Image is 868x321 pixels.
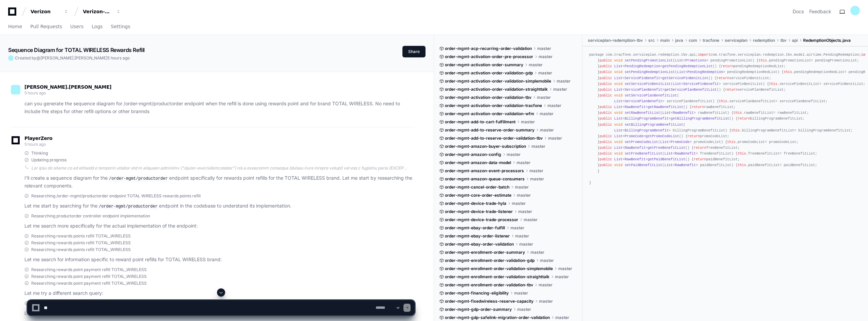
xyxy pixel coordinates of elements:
span: this [738,151,746,156]
span: order-mgmt-cancel-order-batch [445,184,509,190]
span: order-mgmt-amazon-queue-consumers [445,176,525,182]
span: [PERSON_NAME].[PERSON_NAME] [24,84,111,90]
code: /order-mgmt/productorder [108,176,169,182]
span: order-mgmt-activation-order-validation-tracfone [445,103,542,108]
div: Verizon-Clarify-Order-Management [83,8,112,15]
span: getBillingProgramBenefitList [671,117,729,121]
span: Home [8,24,22,29]
span: PromoCode [671,140,689,144]
span: Logs [92,24,103,29]
span: java [675,38,683,43]
span: this [731,128,740,132]
span: List [614,157,623,161]
span: List [614,64,623,68]
a: Docs [793,8,804,15]
span: public [599,82,612,86]
span: master [538,70,552,76]
span: void [614,82,623,86]
span: order-mgmt-ebay-order-validation [445,242,514,247]
span: pendingPromotionList [769,58,811,63]
span: < > servicePlanBenefitList [589,99,713,103]
span: setPendingPromotionList [625,58,673,63]
span: RawBenefit [675,151,696,156]
span: public [599,151,612,156]
span: src [648,38,655,43]
span: promoCodeList [738,140,765,144]
span: List [665,151,673,156]
span: RawBenefit [625,105,646,109]
span: master [515,233,529,239]
span: order-mgmt-add-to-reserve-order-summary [445,127,535,133]
a: Home [8,19,22,35]
a: Logs [92,19,103,35]
span: master [553,87,567,92]
span: < > servicePinBenitList [673,82,763,86]
span: public [599,70,612,74]
span: order-mgmt-enrollment-order-validation-straighttalk [445,274,549,280]
span: List [665,163,673,167]
span: PromoCode [625,134,643,138]
span: master [512,201,526,206]
span: public [599,88,612,92]
span: List [675,58,683,63]
span: order-mgmt-device-trade-hyla [445,201,506,206]
span: void [614,140,623,144]
span: redemption [763,53,784,57]
span: public [599,105,612,109]
span: paidBenefitList [748,163,779,167]
span: public [599,163,612,167]
span: order-mgmt-activation-order-summary [445,62,523,68]
span: order-mgmt-amazon-event-processors [445,168,524,174]
span: serviceplan [738,53,761,57]
span: order-mgmt-activation-order-validation-gdp [445,70,533,76]
span: tbv [681,53,687,57]
span: main [660,38,670,43]
button: Verizon-Clarify-Order-Management [80,5,124,18]
span: getServicePlanBenefitList [665,88,717,92]
span: master [517,193,531,198]
span: List [614,99,623,103]
span: return [738,117,750,121]
span: pendingRedemptionRedList [794,70,845,74]
span: master [557,78,571,84]
span: this [784,70,792,74]
span: setPromoCodeList [625,140,658,144]
span: order-mgmt-activation-order-validation-simplemobile [445,78,551,84]
span: List [677,70,685,74]
span: master [539,54,553,59]
span: BillingProgramBenefit [625,117,668,121]
span: serviceplan [633,53,656,57]
span: List [614,134,623,138]
span: serviceplan-redemption-tbv [588,38,643,43]
span: ServicePinBenefit [625,76,660,80]
span: [PERSON_NAME].[PERSON_NAME] [40,55,107,60]
span: getPaidBenefitList [648,157,685,161]
span: Researching rewards point payment refill TOTAL_WIRELESS [31,281,147,286]
span: RawBenefit [625,157,646,161]
span: master [548,136,562,141]
span: 5 hours ago [107,55,130,60]
span: master [529,168,543,174]
span: PendingRedemption [625,64,660,68]
span: order-mgmt-add-to-cart-fulfillment [445,119,516,125]
span: redemption [753,38,775,43]
span: public [599,117,612,121]
span: servicePinBenitList [779,82,819,86]
span: setServicePlanBenefitList [625,93,677,97]
span: order-mgmt-activation-order-validation-wfm [445,111,534,117]
span: master [519,242,533,247]
span: Researching productorder controller endpoint implementation [31,213,150,219]
span: Promotions [685,58,706,63]
span: Thinking [31,150,48,156]
span: master [555,274,569,280]
span: order-mgmt-enrollment-order-validation-tbv [445,282,533,288]
a: Pull Requests [30,19,62,35]
span: < > freeBenefitList [665,151,731,156]
span: master [537,46,551,51]
span: < > billingProgramBenefitList [589,128,725,132]
span: Created by [15,55,130,61]
span: void [614,58,623,63]
span: redemption [658,53,679,57]
span: api [792,38,798,43]
span: public [599,64,612,68]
